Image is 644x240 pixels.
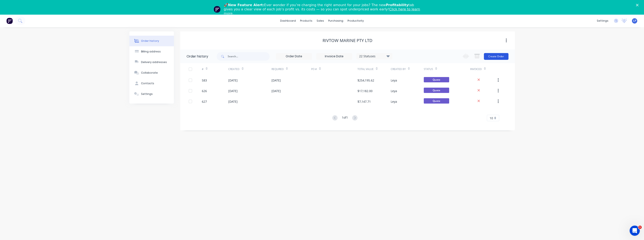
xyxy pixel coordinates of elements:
[271,63,311,75] div: Required
[228,3,264,7] b: New Feature Alert:
[633,19,636,23] span: LP
[342,115,348,121] div: 1 of 1
[391,89,397,93] div: Leya
[391,99,397,104] div: Leya
[129,89,174,99] button: Settings
[638,226,642,229] span: 1
[129,67,174,78] button: Collaborate
[271,89,281,93] div: [DATE]
[424,88,449,93] span: Quote
[129,46,174,57] button: Billing address
[228,52,270,61] input: Search...
[595,18,611,24] div: settings
[214,6,220,13] img: Profile image for Team
[424,77,449,82] span: Quote
[490,116,493,120] span: 10
[357,54,392,59] div: 22 Statuses
[228,63,271,75] div: Created
[141,39,159,43] div: Order history
[424,98,449,104] span: Quote
[391,67,406,71] div: Created By
[202,78,207,83] div: 583
[224,7,420,15] a: Click here to learn more.
[470,67,482,71] div: Invoiced
[278,18,298,24] a: dashboard
[141,50,161,53] div: Billing address
[202,63,228,75] div: #
[141,92,153,96] div: Settings
[202,67,204,71] div: #
[228,67,240,71] div: Created
[228,89,238,93] div: [DATE]
[357,99,371,104] div: $7,147.71
[224,3,424,16] div: 🚀 Ever wonder if you’re charging the right amount for your jobs? The new tab gives you a clear vi...
[202,89,207,93] div: 626
[357,89,373,93] div: $17,182.00
[129,57,174,67] button: Delivery addresses
[391,63,424,75] div: Created By
[141,81,154,85] div: Contacts
[391,78,397,83] div: Leya
[484,53,508,60] button: Create Order
[357,63,391,75] div: Total Value
[357,67,374,71] div: Total Value
[424,67,433,71] div: Status
[326,18,345,24] div: purchasing
[271,78,281,83] div: [DATE]
[470,63,497,75] div: Invoiced
[386,3,409,7] b: Profitability
[276,53,312,60] input: Order Date
[271,67,284,71] div: Required
[202,99,207,104] div: 627
[298,18,314,24] div: products
[314,18,326,24] div: sales
[345,18,366,24] div: productivity
[316,53,352,60] input: Invoice Date
[6,18,13,24] img: Factory
[228,99,238,104] div: [DATE]
[636,4,640,6] div: Close
[187,54,208,59] div: Order history
[311,63,357,75] div: PO #
[129,78,174,89] button: Contacts
[311,67,317,71] div: PO #
[424,63,470,75] div: Status
[323,38,373,43] div: RIVTOW MARINE PTY LTD
[357,78,374,83] div: $254,195.62
[129,36,174,46] button: Order history
[630,226,640,236] iframe: Intercom live chat
[141,71,158,75] div: Collaborate
[141,60,167,64] div: Delivery addresses
[228,78,238,83] div: [DATE]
